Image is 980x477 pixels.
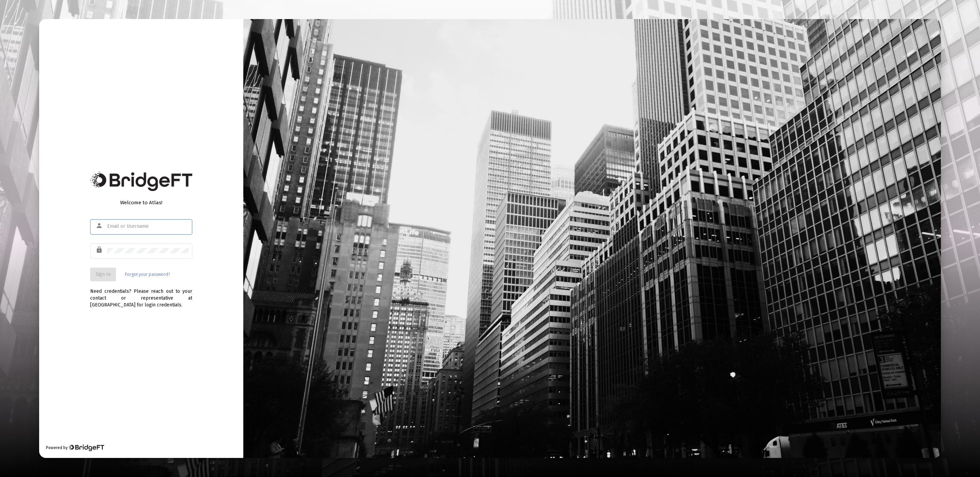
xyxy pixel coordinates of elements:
span: Sign In [96,271,111,277]
mat-icon: lock [96,246,104,254]
input: Email or Username [107,224,189,229]
div: Need credentials? Please reach out to your contact or representative at [GEOGRAPHIC_DATA] for log... [90,281,192,308]
div: Powered by [46,444,104,451]
button: Sign In [90,268,116,281]
img: Bridge Financial Technology Logo [90,172,192,191]
img: Bridge Financial Technology Logo [68,444,104,451]
a: Forgot your password? [125,271,170,278]
mat-icon: person [96,222,104,230]
div: Welcome to Atlas! [90,199,192,206]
